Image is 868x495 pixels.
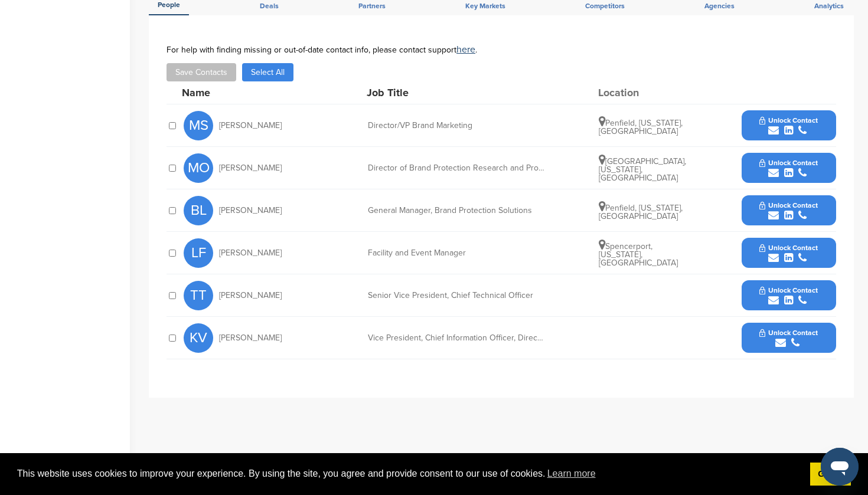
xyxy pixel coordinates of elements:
span: This website uses cookies to improve your experience. By using the site, you agree and provide co... [17,465,801,483]
span: [PERSON_NAME] [219,122,282,130]
span: Penfield, [US_STATE], [GEOGRAPHIC_DATA] [599,118,683,136]
span: [PERSON_NAME] [219,206,282,215]
span: Agencies [704,2,735,9]
span: [GEOGRAPHIC_DATA], [US_STATE], [GEOGRAPHIC_DATA] [599,156,686,183]
span: [PERSON_NAME] [219,291,282,300]
div: Vice President, Chief Information Officer, Director of Worldwide Customer Operations [368,334,545,342]
button: Unlock Contact [745,108,832,143]
span: People [158,1,180,8]
a: here [456,44,475,55]
span: [PERSON_NAME] [219,164,282,172]
div: Senior Vice President, Chief Technical Officer [368,291,545,300]
div: General Manager, Brand Protection Solutions [368,206,545,215]
span: Unlock Contact [759,244,818,252]
iframe: Button to launch messaging window [821,448,859,486]
span: Unlock Contact [759,116,818,124]
span: Partners [358,2,386,9]
span: Penfield, [US_STATE], [GEOGRAPHIC_DATA] [599,203,683,221]
div: Location [598,87,687,98]
button: Unlock Contact [745,193,832,228]
div: Director/VP Brand Marketing [368,122,545,130]
button: Unlock Contact [745,150,832,186]
span: KV [184,323,213,353]
a: learn more about cookies [546,465,598,483]
span: Unlock Contact [759,201,818,209]
button: Select All [242,63,293,81]
span: Analytics [814,2,844,9]
button: Save Contacts [167,63,236,81]
span: MO [184,153,213,183]
button: Unlock Contact [745,278,832,313]
span: Competitors [585,2,625,9]
span: Key Markets [465,2,505,9]
span: Unlock Contact [759,329,818,337]
span: MS [184,111,213,140]
span: Deals [260,2,279,9]
a: dismiss cookie message [810,463,851,486]
button: Unlock Contact [745,320,832,356]
span: Unlock Contact [759,286,818,294]
div: Name [182,87,312,98]
span: BL [184,196,213,225]
div: For help with finding missing or out-of-date contact info, please contact support . [167,45,836,54]
div: Director of Brand Protection Research and Product Development [368,164,545,172]
span: Spencerport, [US_STATE], [GEOGRAPHIC_DATA] [599,241,678,268]
span: TT [184,281,213,310]
button: Unlock Contact [745,235,832,271]
span: LF [184,238,213,268]
div: Job Title [367,87,544,98]
span: [PERSON_NAME] [219,249,282,257]
span: Unlock Contact [759,159,818,167]
div: Facility and Event Manager [368,249,545,257]
span: [PERSON_NAME] [219,334,282,342]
